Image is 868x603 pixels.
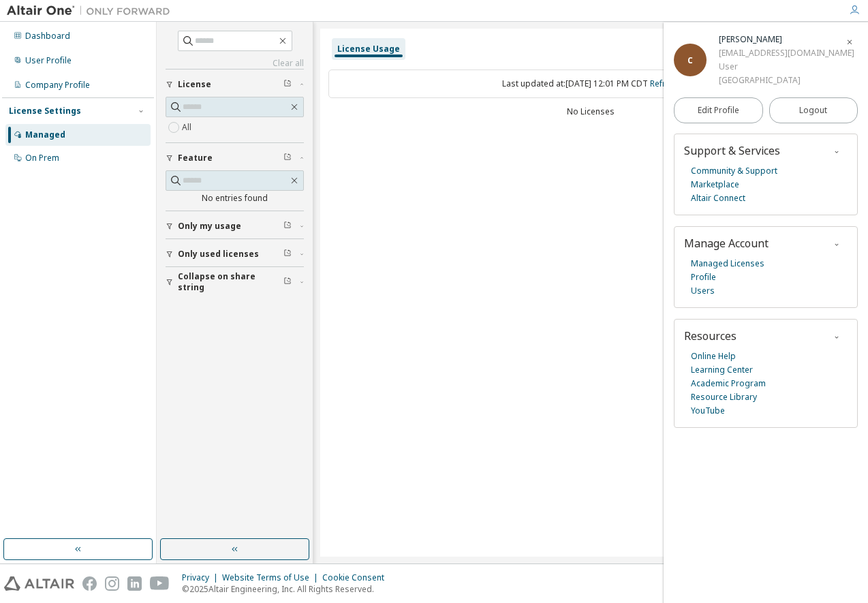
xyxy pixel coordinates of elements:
button: Logout [769,97,858,123]
a: Users [691,284,715,298]
div: [GEOGRAPHIC_DATA] [719,74,854,87]
span: Clear filter [283,153,292,164]
div: Christopher Muston [719,33,854,46]
a: Profile [691,270,716,284]
div: [EMAIL_ADDRESS][DOMAIN_NAME] [719,46,854,60]
span: Collapse on share string [178,271,283,293]
span: Only my usage [178,221,241,232]
div: On Prem [25,153,59,164]
div: No Licenses [328,106,853,117]
img: altair_logo.svg [4,576,74,591]
button: Only used licenses [166,239,304,269]
span: License [178,79,211,90]
div: User Profile [25,55,72,66]
button: Feature [166,143,304,173]
a: Edit Profile [674,97,763,123]
div: Dashboard [25,31,70,42]
button: Collapse on share string [166,267,304,297]
a: Online Help [691,350,736,363]
span: Only used licenses [178,249,259,260]
div: License Settings [9,106,81,117]
a: Community & Support [691,164,777,178]
label: All [182,119,194,136]
img: Altair One [7,4,177,18]
span: Resources [684,328,737,343]
img: facebook.svg [82,576,97,591]
a: YouTube [691,404,725,418]
span: Clear filter [283,79,292,90]
div: Managed [25,129,65,140]
div: Last updated at: [DATE] 12:01 PM CDT [328,69,853,98]
div: License Usage [337,44,400,55]
a: Learning Center [691,363,753,377]
div: Company Profile [25,80,90,91]
span: Clear filter [283,249,292,260]
a: Marketplace [691,178,739,191]
span: Support & Services [684,143,780,158]
a: Altair Connect [691,191,745,205]
a: Refresh [650,78,680,89]
div: No entries found [166,193,304,204]
span: Clear filter [283,277,292,288]
span: Feature [178,153,213,164]
img: instagram.svg [105,576,119,591]
button: License [166,69,304,99]
span: Clear filter [283,221,292,232]
div: Cookie Consent [322,572,392,583]
span: Manage Account [684,236,769,251]
span: Edit Profile [698,105,739,116]
div: Privacy [182,572,222,583]
div: User [719,60,854,74]
span: C [687,55,693,66]
a: Managed Licenses [691,257,764,270]
img: youtube.svg [150,576,170,591]
div: Website Terms of Use [222,572,322,583]
a: Resource Library [691,390,757,404]
p: © 2025 Altair Engineering, Inc. All Rights Reserved. [182,583,392,595]
span: Logout [799,104,827,117]
a: Academic Program [691,377,766,390]
a: Clear all [166,58,304,69]
button: Only my usage [166,211,304,241]
img: linkedin.svg [127,576,142,591]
